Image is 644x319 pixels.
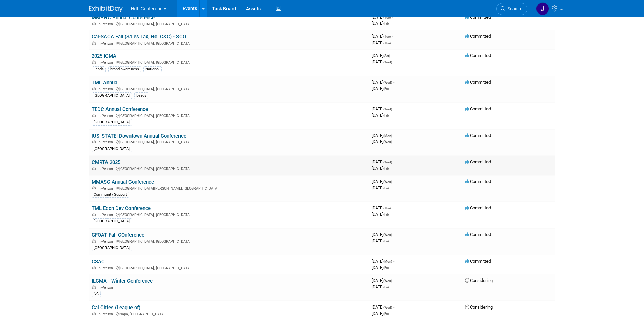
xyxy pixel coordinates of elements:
[92,119,132,125] div: [GEOGRAPHIC_DATA]
[393,304,394,310] span: -
[372,278,394,283] span: [DATE]
[92,212,366,217] div: [GEOGRAPHIC_DATA], [GEOGRAPHIC_DATA]
[383,54,390,58] span: (Sat)
[372,53,392,58] span: [DATE]
[465,232,491,237] span: Committed
[92,311,366,316] div: Napa, [GEOGRAPHIC_DATA]
[383,260,392,263] span: (Mon)
[98,87,115,91] span: In-Person
[92,232,144,238] a: GFOAT Fall COnference
[383,239,389,243] span: (Fri)
[372,284,389,289] span: [DATE]
[92,41,96,45] img: In-Person Event
[372,159,394,164] span: [DATE]
[392,15,393,20] span: -
[372,212,389,217] span: [DATE]
[92,66,106,72] div: Leads
[92,21,366,26] div: [GEOGRAPHIC_DATA], [GEOGRAPHIC_DATA]
[92,265,366,270] div: [GEOGRAPHIC_DATA], [GEOGRAPHIC_DATA]
[92,285,96,289] img: In-Person Event
[92,239,96,243] img: In-Person Event
[92,213,96,216] img: In-Person Event
[98,266,115,270] span: In-Person
[92,179,154,185] a: MMASC Annual Conference
[92,245,132,251] div: [GEOGRAPHIC_DATA]
[372,166,389,171] span: [DATE]
[92,192,129,198] div: Community Support
[92,167,96,170] img: In-Person Event
[98,167,115,171] span: In-Person
[383,107,392,111] span: (Wed)
[383,22,389,25] span: (Fri)
[536,2,549,15] img: Johnny Nguyen
[92,106,148,112] a: TEDC Annual Conference
[372,40,391,45] span: [DATE]
[465,304,493,310] span: Considering
[372,238,389,243] span: [DATE]
[92,185,366,191] div: [GEOGRAPHIC_DATA][PERSON_NAME], [GEOGRAPHIC_DATA]
[383,233,392,237] span: (Wed)
[372,15,393,20] span: [DATE]
[92,259,105,265] a: CSAC
[383,180,392,184] span: (Wed)
[393,278,394,283] span: -
[92,139,366,144] div: [GEOGRAPHIC_DATA], [GEOGRAPHIC_DATA]
[393,80,394,85] span: -
[372,179,394,184] span: [DATE]
[92,291,101,297] div: NC
[131,6,167,11] span: HdL Conferences
[89,6,123,12] img: ExhibitDay
[372,265,389,270] span: [DATE]
[92,238,366,244] div: [GEOGRAPHIC_DATA], [GEOGRAPHIC_DATA]
[372,80,394,85] span: [DATE]
[383,16,391,19] span: (Tue)
[465,53,491,58] span: Committed
[383,81,392,84] span: (Wed)
[92,278,153,284] a: ILCMA - Winter Conference
[465,80,491,85] span: Committed
[92,218,132,224] div: [GEOGRAPHIC_DATA]
[383,87,389,91] span: (Fri)
[98,41,115,46] span: In-Person
[392,34,393,39] span: -
[383,134,392,138] span: (Mon)
[92,166,366,171] div: [GEOGRAPHIC_DATA], [GEOGRAPHIC_DATA]
[372,311,389,316] span: [DATE]
[372,59,392,64] span: [DATE]
[383,140,392,144] span: (Wed)
[98,140,115,144] span: In-Person
[392,205,393,210] span: -
[465,278,493,283] span: Considering
[372,232,394,237] span: [DATE]
[393,259,394,264] span: -
[134,92,148,99] div: Leads
[383,41,391,45] span: (Thu)
[372,113,389,118] span: [DATE]
[383,312,389,316] span: (Fri)
[372,139,392,144] span: [DATE]
[92,113,366,118] div: [GEOGRAPHIC_DATA], [GEOGRAPHIC_DATA]
[393,179,394,184] span: -
[92,60,96,64] img: In-Person Event
[92,205,151,211] a: TML Econ Dev Conference
[98,22,115,26] span: In-Person
[465,106,491,111] span: Committed
[372,21,389,26] span: [DATE]
[372,133,394,138] span: [DATE]
[92,146,132,152] div: [GEOGRAPHIC_DATA]
[92,140,96,143] img: In-Person Event
[505,6,521,11] span: Search
[465,259,491,264] span: Committed
[98,312,115,316] span: In-Person
[383,266,389,270] span: (Fri)
[92,92,132,99] div: [GEOGRAPHIC_DATA]
[92,133,186,139] a: [US_STATE] Downtown Annual Conference
[92,304,140,311] a: Cal Cities (League of)
[465,205,491,210] span: Committed
[372,259,394,264] span: [DATE]
[393,232,394,237] span: -
[383,206,391,210] span: (Thu)
[383,35,391,38] span: (Tue)
[391,53,392,58] span: -
[372,185,389,190] span: [DATE]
